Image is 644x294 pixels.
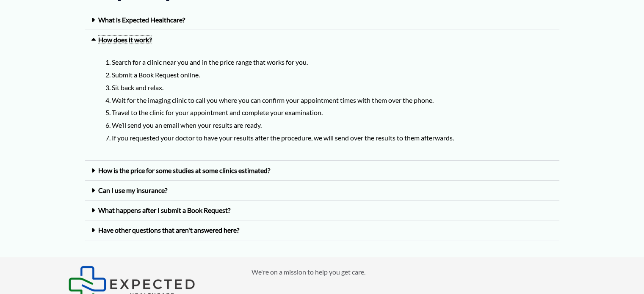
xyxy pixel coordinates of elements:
[85,10,559,30] div: What is Expected Healthcare?
[98,36,152,44] a: How does it work?
[112,106,553,119] li: Travel to the clinic for your appointment and complete your examination.
[112,81,553,94] li: Sit back and relax.
[98,226,239,234] a: Have other questions that aren't answered here?
[98,186,167,194] a: Can I use my insurance?
[112,132,553,144] li: If you requested your doctor to have your results after the procedure, we will send over the resu...
[112,94,553,107] li: Wait for the imaging clinic to call you where you can confirm your appointment times with them ov...
[85,201,559,220] div: What happens after I submit a Book Request?
[85,30,559,49] div: How does it work?
[112,69,553,81] li: Submit a Book Request online.
[85,220,559,240] div: Have other questions that aren't answered here?
[85,49,559,161] div: How does it work?
[112,119,553,132] li: We’ll send you an email when your results are ready.
[85,181,559,201] div: Can I use my insurance?
[85,161,559,181] div: How is the price for some studies at some clinics estimated?
[98,16,185,24] a: What is Expected Healthcare?
[112,56,553,69] li: Search for a clinic near you and in the price range that works for you.
[98,206,230,214] a: What happens after I submit a Book Request?
[98,166,270,174] a: How is the price for some studies at some clinics estimated?
[252,266,576,278] p: We're on a mission to help you get care.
